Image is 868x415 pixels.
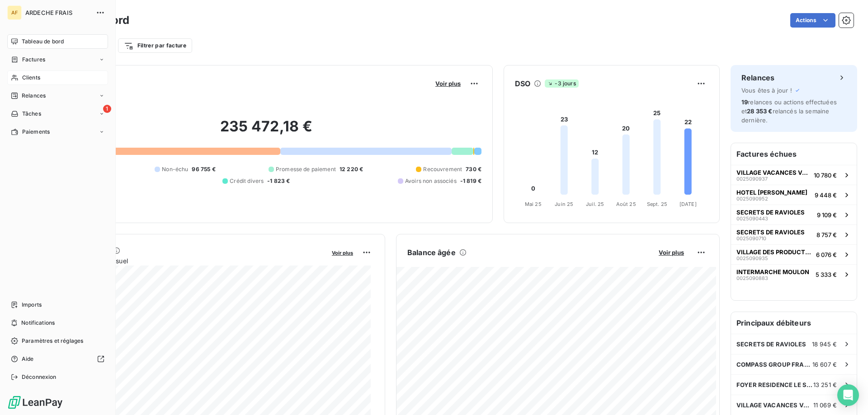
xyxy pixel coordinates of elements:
[736,209,805,216] span: SECRETS DE RAVIOLES
[736,256,768,261] span: 0025090935
[736,216,768,221] span: 0025090443
[817,211,837,219] span: 9 109 €
[162,165,188,173] span: Non-échu
[736,196,768,201] span: 0025090952
[22,74,40,82] span: Clients
[816,231,837,238] span: 8 757 €
[741,72,774,83] h6: Relances
[736,361,812,368] span: COMPASS GROUP FRANCE ESSH -AL
[741,87,792,94] span: Vous êtes à jour !
[22,56,45,64] span: Factures
[329,248,356,256] button: Voir plus
[731,143,857,165] h6: Factures échues
[812,361,837,368] span: 16 607 €
[731,224,857,244] button: SECRETS DE RAVIOLES00250907108 757 €
[586,201,604,207] tspan: Juil. 25
[736,268,809,275] span: INTERMARCHE MOULON
[616,201,636,207] tspan: Août 25
[276,165,336,173] span: Promesse de paiement
[731,312,857,334] h6: Principaux débiteurs
[736,381,813,388] span: FOYER RESIDENCE LE SANDRON
[515,78,530,89] h6: DSO
[736,401,813,409] span: VILLAGE VACANCES VOGUE
[814,172,837,179] span: 10 780 €
[790,13,835,28] button: Actions
[731,165,857,185] button: VILLAGE VACANCES VOGUE002509093710 780 €
[736,275,768,281] span: 0025090883
[815,191,837,199] span: 9 448 €
[7,5,22,20] div: AF
[22,110,41,118] span: Tâches
[525,201,542,207] tspan: Mai 25
[22,355,34,363] span: Aide
[731,264,857,284] button: INTERMARCHE MOULON00250908835 333 €
[22,128,50,136] span: Paiements
[741,98,748,106] span: 19
[22,92,46,100] span: Relances
[813,401,837,409] span: 11 069 €
[731,185,857,205] button: HOTEL [PERSON_NAME]00250909529 448 €
[555,201,573,207] tspan: Juin 25
[423,165,462,173] span: Recouvrement
[433,79,463,88] button: Voir plus
[267,177,290,185] span: -1 823 €
[736,340,806,348] span: SECRETS DE RAVIOLES
[466,165,481,173] span: 730 €
[405,177,457,185] span: Avoirs non associés
[741,98,837,124] span: relances ou actions effectuées et relancés la semaine dernière.
[736,169,810,176] span: VILLAGE VACANCES VOGUE
[816,271,837,278] span: 5 333 €
[656,248,687,256] button: Voir plus
[816,251,837,258] span: 6 076 €
[747,107,772,115] span: 28 353 €
[812,340,837,348] span: 18 945 €
[22,337,83,345] span: Paramètres et réglages
[659,249,684,256] span: Voir plus
[736,176,768,182] span: 0025090937
[332,250,353,256] span: Voir plus
[103,105,111,113] span: 1
[731,244,857,264] button: VILLAGE DES PRODUCTEURS [PERSON_NAME]00250909356 076 €
[7,395,63,410] img: Logo LeanPay
[22,373,57,381] span: Déconnexion
[736,236,766,241] span: 0025090710
[736,228,805,236] span: SECRETS DE RAVIOLES
[435,80,461,87] span: Voir plus
[647,201,667,207] tspan: Sept. 25
[736,248,812,256] span: VILLAGE DES PRODUCTEURS [PERSON_NAME]
[545,79,578,88] span: -3 jours
[731,205,857,224] button: SECRETS DE RAVIOLES00250904439 109 €
[736,189,807,196] span: HOTEL [PERSON_NAME]
[813,381,837,388] span: 13 251 €
[679,201,697,207] tspan: [DATE]
[51,256,325,266] span: Chiffre d'affaires mensuel
[837,384,859,406] div: Open Intercom Messenger
[460,177,481,185] span: -1 819 €
[7,352,108,366] a: Aide
[407,247,456,258] h6: Balance âgée
[340,165,363,173] span: 12 220 €
[192,165,215,173] span: 96 755 €
[21,319,55,327] span: Notifications
[25,9,90,16] span: ARDECHE FRAIS
[118,38,192,53] button: Filtrer par facture
[22,37,64,46] span: Tableau de bord
[230,177,264,185] span: Crédit divers
[51,117,481,145] h2: 235 472,18 €
[22,301,42,309] span: Imports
